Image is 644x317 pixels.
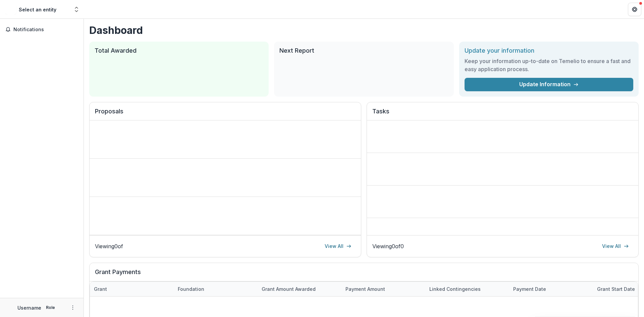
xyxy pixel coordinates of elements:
[465,47,633,54] h2: Update your information
[17,304,41,311] p: Username
[598,241,633,252] a: View All
[628,3,641,16] button: Get Help
[44,305,57,311] p: Role
[13,27,78,33] span: Notifications
[95,242,123,250] p: Viewing 0 of
[372,108,633,120] h2: Tasks
[279,47,448,54] h2: Next Report
[465,57,633,73] h3: Keep your information up-to-date on Temelio to ensure a fast and easy application process.
[372,242,404,250] p: Viewing 0 of 0
[95,268,633,281] h2: Grant Payments
[72,3,81,16] button: Open entity switcher
[95,47,263,54] h2: Total Awarded
[321,241,356,252] a: View All
[69,304,77,312] button: More
[3,24,81,35] button: Notifications
[19,6,56,13] div: Select an entity
[465,78,633,91] a: Update Information
[89,24,639,36] h1: Dashboard
[95,108,356,120] h2: Proposals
